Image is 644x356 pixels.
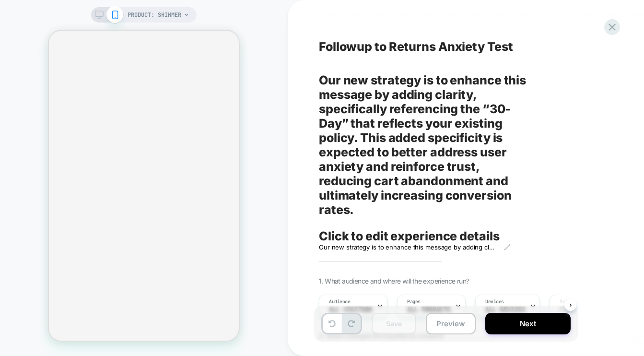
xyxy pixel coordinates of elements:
span: Devices [485,298,504,305]
span: PRODUCT: Shimmer [128,7,181,23]
button: Preview [426,313,476,334]
button: Save [372,313,416,334]
p: Our new strategy is to enhance this message by adding clarity, specifically referencing the “30-D... [319,73,529,217]
span: Followup to Returns Anxiety Test [319,39,513,54]
span: Our new strategy is to enhance this message by adding clarity, specifically referencing the “30-D... [319,243,497,251]
span: 1. What audience and where will the experience run? [319,277,469,285]
span: Audience [329,298,351,305]
div: Click to edit experience details [319,229,529,243]
span: Pages [407,298,421,305]
button: Next [485,313,571,334]
span: Trigger [560,298,578,305]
